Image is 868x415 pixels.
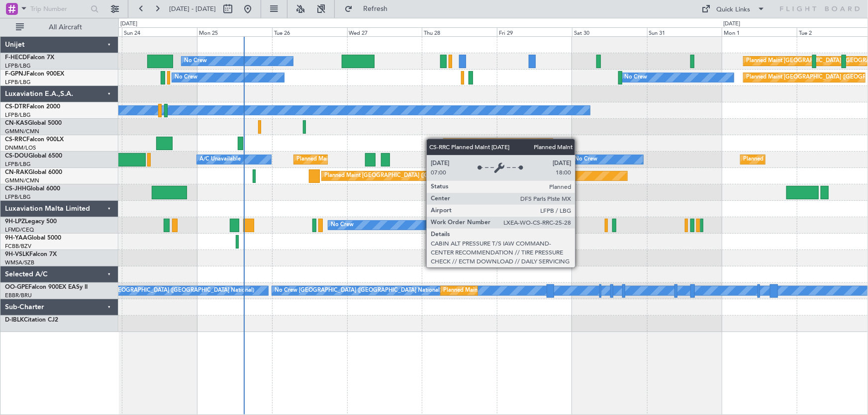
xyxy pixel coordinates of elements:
a: LFMD/CEQ [5,226,34,234]
span: 9H-VSLK [5,251,29,257]
div: Sun 24 [122,27,197,36]
a: WMSA/SZB [5,259,34,266]
span: 9H-YAA [5,235,27,241]
span: CN-RAK [5,169,28,175]
a: OO-GPEFalcon 900EX EASy II [5,284,88,290]
a: F-HECDFalcon 7X [5,55,54,61]
span: CS-DOU [5,153,28,159]
a: EBBR/BRU [5,292,32,299]
a: 9H-LPZLegacy 500 [5,219,57,225]
div: Planned Maint [GEOGRAPHIC_DATA] ([GEOGRAPHIC_DATA]) [446,136,603,151]
a: LFPB/LBG [5,111,31,119]
span: CS-DTR [5,104,26,110]
a: CS-RRCFalcon 900LX [5,137,64,143]
a: LFPB/LBG [5,79,31,86]
a: CN-KASGlobal 5000 [5,120,62,126]
a: D-IBLKCitation CJ2 [5,317,58,323]
div: No Crew [575,152,597,167]
button: All Aircraft [11,19,108,35]
div: Mon 1 [722,27,797,36]
a: GMMN/CMN [5,177,39,184]
div: A/C Unavailable [199,152,241,167]
div: Mon 25 [197,27,272,36]
a: CS-DOUGlobal 6500 [5,153,62,159]
div: Planned Maint [GEOGRAPHIC_DATA] ([GEOGRAPHIC_DATA]) [296,152,453,167]
span: Refresh [355,5,396,12]
a: 9H-YAAGlobal 5000 [5,235,61,241]
a: GMMN/CMN [5,128,39,135]
a: F-GPNJFalcon 900EX [5,71,64,77]
a: CS-JHHGlobal 6000 [5,186,60,192]
div: No Crew [184,54,207,69]
span: CS-RRC [5,137,26,143]
button: Refresh [340,1,399,17]
div: Planned Maint [GEOGRAPHIC_DATA] ([GEOGRAPHIC_DATA]) [324,168,481,183]
a: CS-DTRFalcon 2000 [5,104,60,110]
input: Trip Number [30,1,88,16]
div: Sat 30 [572,27,647,36]
a: LFPB/LBG [5,193,31,201]
div: Wed 27 [347,27,422,36]
div: [DATE] [723,20,740,28]
span: All Aircraft [26,24,105,31]
span: D-IBLK [5,317,24,323]
span: CN-KAS [5,120,28,126]
div: No Crew [GEOGRAPHIC_DATA] ([GEOGRAPHIC_DATA] National) [275,283,441,298]
div: No Crew [175,70,197,85]
span: 9H-LPZ [5,219,25,225]
a: 9H-VSLKFalcon 7X [5,251,57,257]
div: [DATE] [120,20,137,28]
div: No Crew [624,70,647,85]
span: F-HECD [5,55,27,61]
a: FCBB/BZV [5,243,31,250]
div: Fri 29 [497,27,572,36]
div: Planned Maint [GEOGRAPHIC_DATA] ([GEOGRAPHIC_DATA] National) [443,283,623,298]
a: LFPB/LBG [5,62,31,70]
span: F-GPNJ [5,71,26,77]
span: CS-JHH [5,186,26,192]
a: LFPB/LBG [5,161,31,168]
button: Quick Links [697,1,771,17]
div: Thu 28 [422,27,497,36]
div: No Crew [331,218,354,233]
a: CN-RAKGlobal 6000 [5,169,62,175]
span: OO-GPE [5,284,28,290]
span: [DATE] - [DATE] [169,4,216,13]
div: Sun 31 [647,27,722,36]
div: Tue 26 [272,27,347,36]
div: Quick Links [717,5,751,15]
div: No Crew [GEOGRAPHIC_DATA] ([GEOGRAPHIC_DATA] National) [88,283,254,298]
a: DNMM/LOS [5,144,36,152]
